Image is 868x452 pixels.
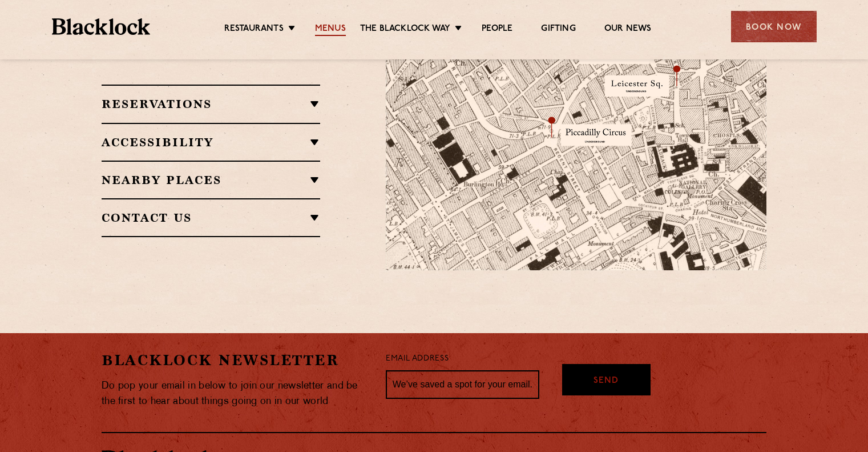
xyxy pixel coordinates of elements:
h2: Nearby Places [102,173,320,187]
a: People [482,23,512,36]
p: Do pop your email in below to join our newsletter and be the first to hear about things going on ... [102,378,369,409]
img: svg%3E [644,164,804,271]
img: BL_Textured_Logo-footer-cropped.svg [52,18,151,35]
a: Restaurants [224,23,284,36]
h2: Contact Us [102,211,320,225]
span: Send [594,375,619,388]
label: Email Address [386,353,449,366]
h2: Reservations [102,97,320,111]
a: Gifting [541,23,575,36]
div: Book Now [731,11,817,42]
h2: Accessibility [102,135,320,149]
h2: Blacklock Newsletter [102,350,369,370]
input: We’ve saved a spot for your email... [386,370,539,399]
a: Menus [315,23,346,36]
a: The Blacklock Way [360,23,450,36]
a: Our News [604,23,652,36]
